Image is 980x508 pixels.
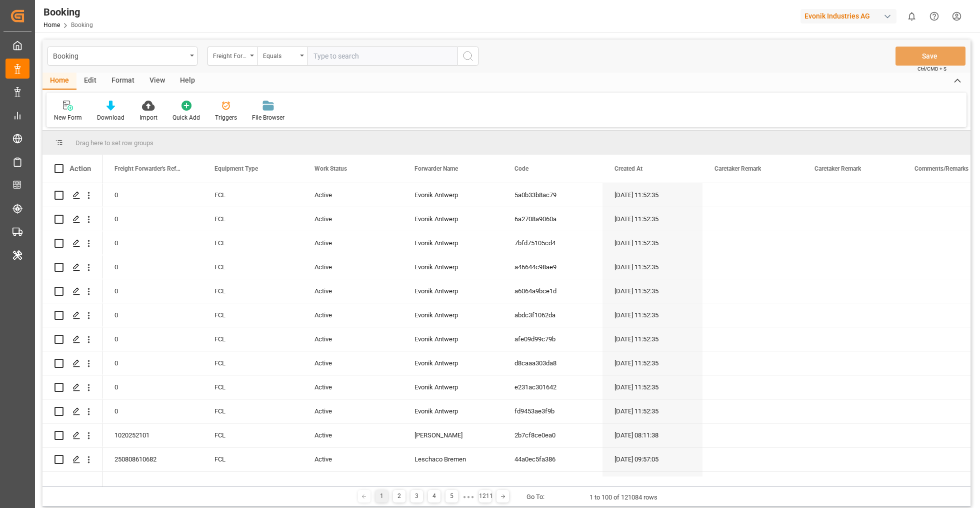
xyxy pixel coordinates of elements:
[252,113,284,122] div: File Browser
[172,113,200,122] div: Quick Add
[602,471,702,495] div: [DATE] 06:55:20
[42,183,102,207] div: Press SPACE to select this row.
[42,73,76,90] div: Home
[502,255,602,279] div: a46644c98ae9
[502,399,602,423] div: fd9453ae3f9b
[75,139,153,147] span: Drag here to set row groups
[602,183,702,207] div: [DATE] 11:52:35
[502,279,602,303] div: a6064a9bce1d
[502,423,602,447] div: 2b7cf8ce0ea0
[54,113,82,122] div: New Form
[43,5,93,20] div: Booking
[410,490,423,502] div: 3
[202,351,302,375] div: FCL
[428,490,440,502] div: 4
[102,303,202,327] div: 0
[42,351,102,375] div: Press SPACE to select this row.
[302,423,402,447] div: Active
[402,231,502,255] div: Evonik Antwerp
[479,490,491,502] div: 1211
[614,165,642,172] span: Created At
[102,399,202,423] div: 0
[202,231,302,255] div: FCL
[589,492,657,502] div: 1 to 100 of 121084 rows
[402,207,502,231] div: Evonik Antwerp
[202,423,302,447] div: FCL
[375,490,388,502] div: 1
[202,327,302,351] div: FCL
[602,399,702,423] div: [DATE] 11:52:35
[445,490,458,502] div: 5
[202,447,302,471] div: FCL
[69,164,91,173] div: Action
[302,447,402,471] div: Active
[402,255,502,279] div: Evonik Antwerp
[42,399,102,423] div: Press SPACE to select this row.
[602,423,702,447] div: [DATE] 08:11:38
[814,165,861,172] span: Caretaker Remark
[42,327,102,351] div: Press SPACE to select this row.
[202,375,302,399] div: FCL
[102,351,202,375] div: 0
[42,423,102,447] div: Press SPACE to select this row.
[602,375,702,399] div: [DATE] 11:52:35
[502,207,602,231] div: 6a2708a9060a
[302,399,402,423] div: Active
[502,351,602,375] div: d8caaa303da8
[800,9,896,24] div: Evonik Industries AG
[102,447,202,471] div: 250808610682
[923,5,945,28] button: Help Center
[42,231,102,255] div: Press SPACE to select this row.
[526,492,544,502] div: Go To:
[302,231,402,255] div: Active
[102,231,202,255] div: 0
[202,303,302,327] div: FCL
[900,5,923,28] button: show 0 new notifications
[602,255,702,279] div: [DATE] 11:52:35
[457,47,478,66] button: search button
[302,207,402,231] div: Active
[463,493,474,500] div: ● ● ●
[53,49,186,62] div: Booking
[402,471,502,495] div: Leschaco Bremen
[402,447,502,471] div: Leschaco Bremen
[602,279,702,303] div: [DATE] 11:52:35
[302,471,402,495] div: Active
[402,279,502,303] div: Evonik Antwerp
[602,207,702,231] div: [DATE] 11:52:35
[102,471,202,495] div: 250708610814
[402,183,502,207] div: Evonik Antwerp
[215,113,237,122] div: Triggers
[714,165,761,172] span: Caretaker Remark
[514,165,528,172] span: Code
[104,73,142,90] div: Format
[502,183,602,207] div: 5a0b33b8ac79
[42,303,102,327] div: Press SPACE to select this row.
[302,327,402,351] div: Active
[172,73,202,90] div: Help
[42,375,102,399] div: Press SPACE to select this row.
[102,207,202,231] div: 0
[76,73,104,90] div: Edit
[393,490,405,502] div: 2
[302,255,402,279] div: Active
[895,47,965,66] button: Save
[257,47,307,66] button: open menu
[42,471,102,495] div: Press SPACE to select this row.
[102,423,202,447] div: 1020252101
[402,327,502,351] div: Evonik Antwerp
[43,22,60,29] a: Home
[602,351,702,375] div: [DATE] 11:52:35
[402,399,502,423] div: Evonik Antwerp
[402,303,502,327] div: Evonik Antwerp
[602,447,702,471] div: [DATE] 09:57:05
[102,327,202,351] div: 0
[202,471,302,495] div: FCL
[302,183,402,207] div: Active
[102,255,202,279] div: 0
[307,47,457,66] input: Type to search
[302,351,402,375] div: Active
[302,279,402,303] div: Active
[402,351,502,375] div: Evonik Antwerp
[202,183,302,207] div: FCL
